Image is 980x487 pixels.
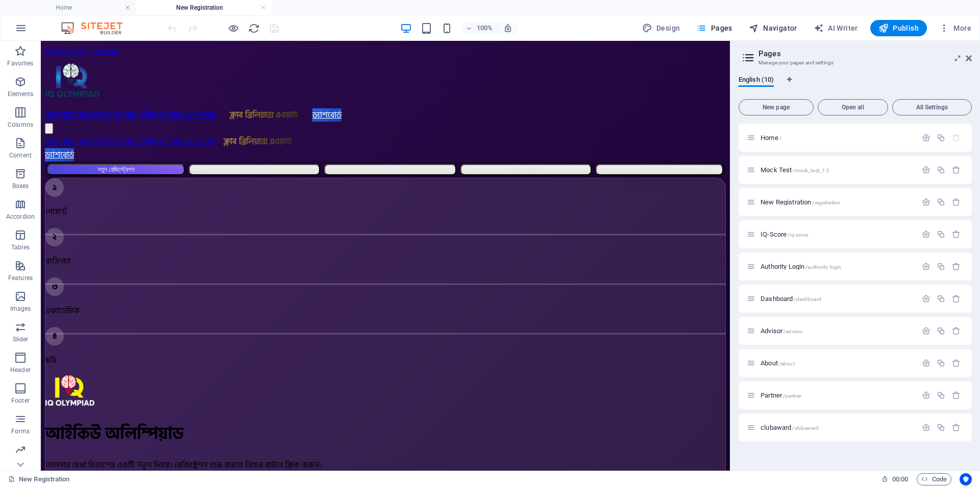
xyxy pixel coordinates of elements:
div: Duplicate [937,133,945,142]
div: Duplicate [937,198,945,206]
p: Slider [13,335,29,343]
div: Settings [922,262,930,271]
span: Click to open page [761,295,821,303]
div: Dashboard/dashboard [757,295,917,302]
h4: New Registration [136,2,272,13]
span: Design [642,23,680,33]
div: Duplicate [937,327,945,335]
span: English (10) [739,74,774,88]
div: Remove [952,262,961,271]
p: Columns [8,121,33,129]
button: AI Writer [810,20,862,36]
div: Settings [922,230,930,239]
span: Code [921,473,947,485]
span: Click to open page [761,198,840,206]
div: Duplicate [937,262,945,271]
div: Duplicate [937,359,945,367]
span: /authority-login [805,264,841,270]
div: Settings [922,198,930,206]
span: 00 00 [892,473,908,485]
div: Home/ [757,134,917,141]
h6: Session time [881,473,909,485]
div: IQ-Score/iq-score [757,231,917,238]
img: Editor Logo [59,22,135,34]
div: Remove [952,359,961,367]
h2: Pages [758,49,972,58]
div: Remove [952,230,961,239]
span: Navigator [749,23,797,33]
i: Reload page [248,22,260,34]
div: Partner/partner [757,392,917,399]
button: All Settings [892,99,972,115]
button: Publish [870,20,927,36]
div: Remove [952,423,961,432]
div: Duplicate [937,166,945,174]
a: Skip to main content [4,4,78,17]
div: New Registration/registration [757,199,917,205]
i: On resize automatically adjust zoom level to fit chosen device. [503,24,512,33]
div: Settings [922,423,930,432]
div: Settings [922,327,930,335]
p: Accordion [6,213,35,221]
button: Code [917,473,951,485]
span: Pages [696,23,732,33]
span: Click to open page [761,327,802,335]
span: Click to open page [761,230,808,238]
span: Publish [878,23,919,33]
div: Remove [952,391,961,400]
span: New page [743,104,809,110]
span: All Settings [897,104,967,110]
p: Content [9,151,32,159]
p: Tables [11,243,30,251]
p: Boxes [12,182,29,190]
span: Click to open page [761,424,819,431]
div: Duplicate [937,230,945,239]
span: Click to open page [761,134,781,142]
div: Remove [952,198,961,206]
span: /advisor [783,329,802,334]
button: Click here to leave preview mode and continue editing [227,22,239,34]
p: Forms [11,427,30,435]
span: / [779,135,781,141]
p: Header [10,366,31,374]
div: Settings [922,294,930,303]
div: Remove [952,327,961,335]
div: The startpage cannot be deleted [952,133,961,142]
span: /about [779,361,795,366]
span: /mock_test_1-2 [793,168,829,173]
span: More [939,23,971,33]
span: Click to open page [761,359,795,367]
span: /dashboard [794,296,821,302]
span: /registration [812,200,840,205]
p: Favorites [7,59,33,67]
span: /clubaward [792,425,818,431]
button: reload [248,22,260,34]
button: More [935,20,975,36]
div: Authority Login/authority-login [757,263,917,270]
div: clubaward/clubaward [757,424,917,431]
div: Language Tabs [739,76,972,95]
span: Open all [822,104,884,110]
div: Settings [922,166,930,174]
h3: Manage your pages and settings [758,58,951,67]
p: Features [8,274,33,282]
div: Design (Ctrl+Alt+Y) [638,20,684,36]
span: Click to open page [761,166,829,174]
span: Click to open page [761,263,841,270]
button: 100% [461,22,498,34]
div: About/about [757,360,917,366]
span: Click to open page [761,391,801,399]
div: Remove [952,166,961,174]
button: New page [739,99,814,115]
h6: 100% [477,22,493,34]
div: Duplicate [937,391,945,400]
div: Settings [922,391,930,400]
div: Duplicate [937,294,945,303]
div: Remove [952,294,961,303]
div: Mock Test/mock_test_1-2 [757,167,917,173]
button: Open all [818,99,888,115]
a: Click to cancel selection. Double-click to open Pages [8,473,70,485]
p: Elements [8,90,34,98]
span: AI Writer [814,23,858,33]
span: /partner [783,393,801,399]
